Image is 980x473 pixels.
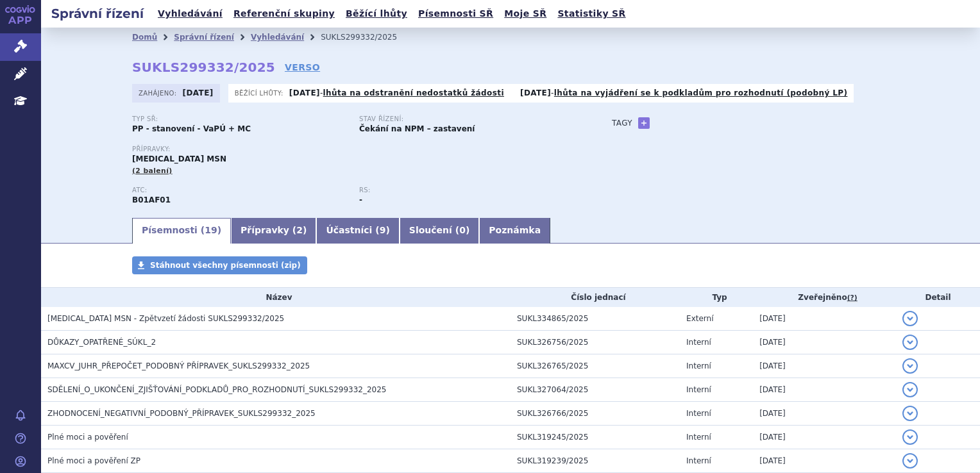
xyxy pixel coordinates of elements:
td: SUKL319245/2025 [511,426,680,449]
td: [DATE] [753,378,896,402]
span: Plné moci a pověření [47,433,128,442]
span: Interní [686,361,711,370]
li: SUKLS299332/2025 [321,28,414,47]
span: (2 balení) [132,167,173,175]
p: ATC: [132,187,346,194]
button: detail [902,453,918,469]
span: Interní [686,338,711,347]
p: - [520,88,847,98]
a: Písemnosti SŘ [414,5,497,22]
button: detail [902,335,918,350]
span: SDĚLENÍ_O_UKONČENÍ_ZJIŠŤOVÁNÍ_PODKLADŮ_PRO_ROZHODNUTÍ_SUKLS299332_2025 [47,385,386,394]
a: Moje SŘ [500,5,550,22]
td: [DATE] [753,354,896,378]
p: Typ SŘ: [132,115,346,123]
strong: [DATE] [520,88,551,97]
p: RS: [359,187,573,194]
a: Účastníci (9) [316,218,399,244]
td: SUKL334865/2025 [511,307,680,331]
p: Přípravky: [132,145,586,153]
td: [DATE] [753,307,896,331]
button: detail [902,429,918,445]
strong: PP - stanovení - VaPÚ + MC [132,124,251,133]
span: Plné moci a pověření ZP [47,456,140,465]
a: Sloučení (0) [400,218,479,244]
button: detail [902,382,918,397]
span: 19 [205,225,217,235]
button: detail [902,311,918,326]
button: detail [902,406,918,421]
td: SUKL319239/2025 [511,449,680,473]
span: Zahájeno: [139,88,179,98]
a: Vyhledávání [154,5,226,22]
span: Stáhnout všechny písemnosti (zip) [150,261,301,270]
h3: Tagy [612,115,632,131]
span: 9 [380,225,386,235]
span: MAXCV_JUHR_PŘEPOČET_PODOBNÝ PŘÍPRAVEK_SUKLS299332_2025 [47,361,310,370]
span: [MEDICAL_DATA] MSN [132,154,226,163]
a: Přípravky (2) [231,218,316,244]
a: Domů [132,33,157,42]
a: Písemnosti (19) [132,218,231,244]
th: Detail [896,288,980,307]
a: Vyhledávání [251,33,304,42]
td: SUKL326766/2025 [511,402,680,426]
th: Název [41,288,511,307]
th: Číslo jednací [511,288,680,307]
strong: - [359,195,362,204]
strong: Čekání na NPM – zastavení [359,124,475,133]
td: SUKL326765/2025 [511,354,680,378]
strong: [DATE] [183,88,214,97]
span: DŮKAZY_OPATŘENÉ_SÚKL_2 [47,338,156,347]
span: RIVAROXABAN MSN - Zpětvzetí žádosti SUKLS299332/2025 [47,314,284,323]
span: Interní [686,409,711,418]
td: [DATE] [753,449,896,473]
strong: [DATE] [289,88,320,97]
a: Poznámka [479,218,550,244]
p: Stav řízení: [359,115,573,123]
abbr: (?) [847,294,857,303]
td: SUKL326756/2025 [511,331,680,354]
a: VERSO [285,61,320,74]
td: [DATE] [753,402,896,426]
span: 0 [459,225,466,235]
a: + [638,117,650,129]
a: Správní řízení [174,33,234,42]
strong: RIVAROXABAN [132,195,171,204]
h2: Správní řízení [41,4,154,22]
a: Běžící lhůty [342,5,411,22]
th: Zveřejněno [753,288,896,307]
button: detail [902,358,918,374]
span: Běžící lhůty: [235,88,286,98]
a: Statistiky SŘ [553,5,629,22]
a: Referenční skupiny [230,5,339,22]
p: - [289,88,504,98]
span: Interní [686,456,711,465]
span: Interní [686,433,711,442]
span: Externí [686,314,713,323]
span: ZHODNOCENÍ_NEGATIVNÍ_PODOBNÝ_PŘÍPRAVEK_SUKLS299332_2025 [47,409,316,418]
td: [DATE] [753,426,896,449]
a: lhůta na odstranění nedostatků žádosti [323,88,504,97]
a: lhůta na vyjádření se k podkladům pro rozhodnutí (podobný LP) [554,88,848,97]
a: Stáhnout všechny písemnosti (zip) [132,256,307,274]
span: 2 [296,225,303,235]
td: [DATE] [753,331,896,354]
th: Typ [680,288,753,307]
strong: SUKLS299332/2025 [132,60,275,75]
span: Interní [686,385,711,394]
td: SUKL327064/2025 [511,378,680,402]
